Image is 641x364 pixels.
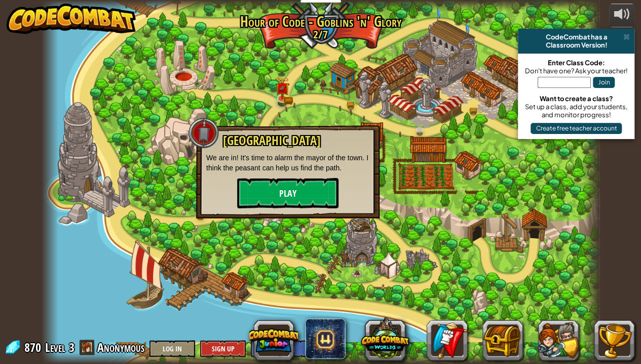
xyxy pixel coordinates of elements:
div: CodeCombat has a [522,33,630,41]
span: Anonymous [97,339,144,355]
button: Log In [149,340,195,357]
span: Level [45,339,65,356]
img: level-banner-unlock.png [275,77,289,100]
p: We are in! It's time to alarm the mayor of the town. I think the peasant can help us find the path. [206,153,369,173]
span: [GEOGRAPHIC_DATA] [223,132,321,149]
div: Set up a class, add your students, and monitor progress! [523,103,629,119]
img: CodeCombat - Learn how to code by playing a game [7,4,136,34]
div: Want to create a class? [523,95,629,103]
div: Classroom Version! [522,41,630,49]
button: Join [593,77,615,88]
div: Don't have one? Ask your teacher! [523,67,629,75]
div: Enter Class Code: [523,59,629,67]
button: Play [237,178,338,208]
span: 870 [24,339,44,355]
img: portrait.png [278,85,286,92]
span: 3 [69,339,74,355]
button: Adjust volume [609,4,634,27]
button: Create free teacher account [531,123,622,134]
button: Sign Up [200,340,246,357]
